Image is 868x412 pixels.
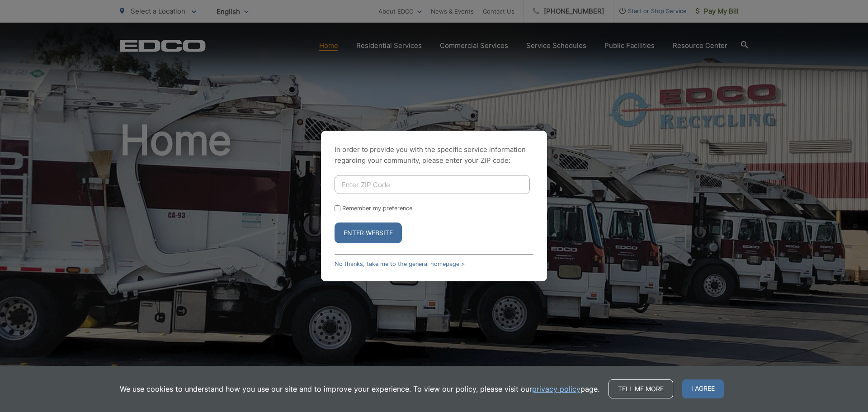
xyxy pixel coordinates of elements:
[682,379,724,398] span: I agree
[335,175,530,194] input: Enter ZIP Code
[335,260,465,267] a: No thanks, take me to the general homepage >
[335,223,402,243] button: Enter Website
[335,144,533,166] p: In order to provide you with the specific service information regarding your community, please en...
[342,205,412,212] label: Remember my preference
[120,384,599,394] p: We use cookies to understand how you use our site and to improve your experience. To view our pol...
[532,384,580,394] a: privacy policy
[609,379,673,398] a: Tell me more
